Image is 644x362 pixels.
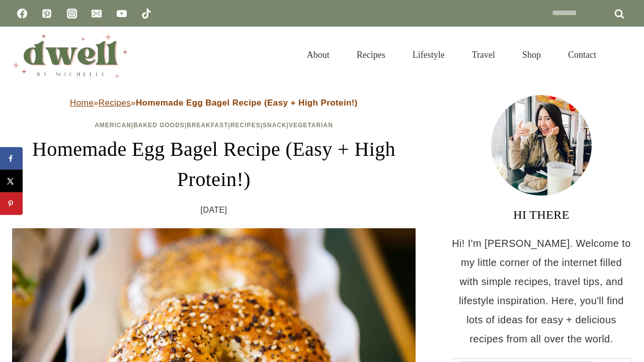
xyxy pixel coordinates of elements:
[99,98,131,108] a: Recipes
[230,122,261,129] a: Recipes
[95,122,131,129] a: American
[293,37,343,72] a: About
[70,98,358,108] span: » »
[12,134,416,195] h1: Homemade Egg Bagel Recipe (Easy + High Protein!)
[458,37,509,72] a: Travel
[95,122,333,129] span: | | | | |
[615,46,632,63] button: View Search Form
[12,32,128,78] img: DWELL by michelle
[136,4,156,24] a: TikTok
[133,122,185,129] a: Baked Goods
[12,4,32,24] a: Facebook
[399,37,458,72] a: Lifestyle
[62,4,82,24] a: Instagram
[343,37,399,72] a: Recipes
[201,203,227,218] time: [DATE]
[263,122,287,129] a: Snack
[554,37,610,72] a: Contact
[293,37,610,72] nav: Primary Navigation
[187,122,228,129] a: Breakfast
[451,206,632,224] h3: HI THERE
[289,122,333,129] a: Vegetarian
[136,98,358,108] strong: Homemade Egg Bagel Recipe (Easy + High Protein!)
[112,4,132,24] a: YouTube
[451,234,632,348] p: Hi! I'm [PERSON_NAME]. Welcome to my little corner of the internet filled with simple recipes, tr...
[509,37,554,72] a: Shop
[87,4,107,24] a: Email
[70,98,94,108] a: Home
[37,4,57,24] a: Pinterest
